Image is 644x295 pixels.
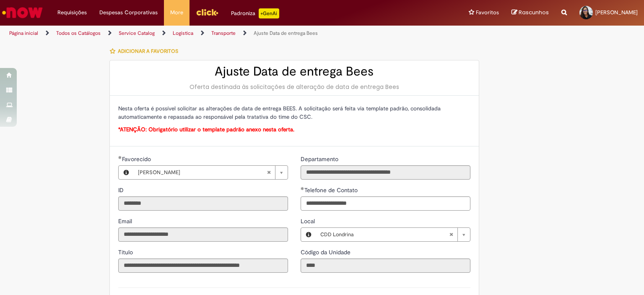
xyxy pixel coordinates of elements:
span: [PERSON_NAME] [138,166,267,179]
label: Somente leitura - Email [118,217,134,225]
a: Transporte [211,30,236,37]
button: Adicionar a Favoritos [109,42,183,60]
a: CDD LondrinaLimpar campo Local [316,228,470,241]
a: Todos os Catálogos [56,30,101,37]
abbr: Limpar campo Favorecido [262,166,275,179]
span: Adicionar a Favoritos [118,48,178,55]
span: Local [301,217,317,225]
img: ServiceNow [1,4,44,21]
input: Telefone de Contato [301,196,470,211]
input: Código da Unidade [301,258,470,273]
div: Oferta destinada às solicitações de alteração de data de entrega Bees [118,83,470,91]
span: Obrigatório Preenchido [301,187,304,190]
span: Necessários - Favorecido [122,155,153,163]
a: Ajuste Data de entrega Bees [254,30,318,37]
a: Service Catalog [119,30,155,37]
label: Somente leitura - ID [118,186,125,194]
ul: Trilhas de página [6,26,423,41]
span: Somente leitura - Departamento [301,155,340,163]
span: Somente leitura - Código da Unidade [301,248,352,256]
button: Favorecido, Visualizar este registro Amanda Camarinha Garcia [119,166,134,179]
h2: Ajuste Data de entrega Bees [118,65,470,78]
a: Página inicial [9,30,38,37]
a: Logistica [173,30,193,37]
p: +GenAi [259,8,279,18]
span: Rascunhos [519,8,549,16]
input: Departamento [301,165,470,180]
button: Local, Visualizar este registro CDD Londrina [301,228,316,241]
label: Somente leitura - Código da Unidade [301,248,352,256]
input: Email [118,227,288,242]
a: [PERSON_NAME]Limpar campo Favorecido [134,166,288,179]
span: Favoritos [476,8,499,17]
abbr: Limpar campo Local [445,228,457,241]
a: Rascunhos [512,9,549,17]
span: Telefone de Contato [304,186,359,194]
img: click_logo_yellow_360x200.png [196,6,218,18]
span: Requisições [57,8,87,17]
span: *ATENÇÃO: Obrigatório utilizar o template padrão anexo nesta oferta. [118,126,294,133]
label: Somente leitura - Título [118,248,135,256]
span: Obrigatório Preenchido [118,156,122,159]
span: Somente leitura - Título [118,248,135,256]
span: Nesta oferta é possível solicitar as alterações de data de entrega BEES. A solicitação será feita... [118,105,441,120]
span: Somente leitura - ID [118,186,125,194]
input: ID [118,196,288,211]
input: Título [118,258,288,273]
span: More [170,8,183,17]
div: Padroniza [231,8,279,18]
label: Somente leitura - Departamento [301,155,340,163]
span: Despesas Corporativas [99,8,158,17]
span: CDD Londrina [320,228,449,241]
span: [PERSON_NAME] [595,9,638,16]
